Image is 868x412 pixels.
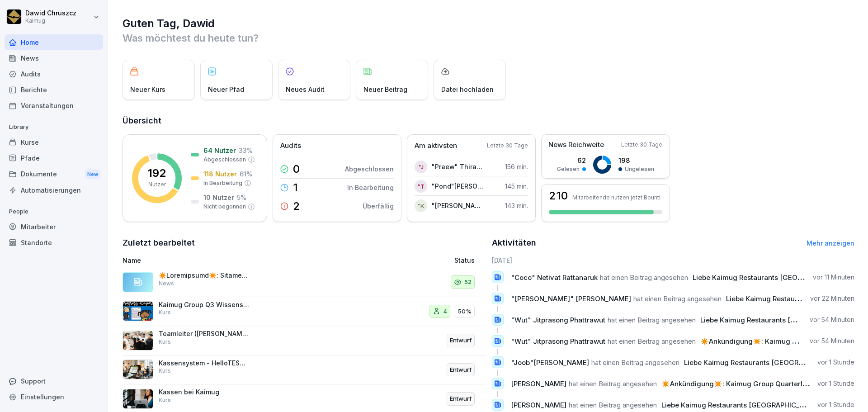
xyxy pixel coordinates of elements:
p: 4 [443,307,447,316]
p: Kurs [159,367,171,375]
div: "J [415,161,427,173]
p: Kurs [159,396,171,404]
p: Status [454,256,475,265]
p: "[PERSON_NAME] [432,201,484,210]
a: Automatisierungen [5,182,103,198]
p: Kassen bei Kaimug [159,388,249,396]
p: Letzte 30 Tage [621,141,662,149]
a: Berichte [5,82,103,98]
p: Neuer Pfad [208,85,244,94]
p: Name [123,256,350,265]
a: Kurse [5,134,103,150]
h2: Übersicht [123,114,854,127]
p: Mitarbeitende nutzen jetzt Bounti [572,194,660,201]
p: Nicht begonnen [203,203,246,211]
p: Neuer Beitrag [363,85,407,94]
span: [PERSON_NAME] [511,401,566,409]
p: 0 [293,164,300,175]
p: Kaimug [25,18,76,24]
p: Entwurf [450,365,472,374]
span: "Wut" Jitprasong Phattrawut [511,337,605,346]
a: Mehr anzeigen [807,239,854,247]
p: In Bearbeitung [203,179,242,187]
a: Mitarbeiter [5,219,103,235]
p: Ungelesen [625,165,654,173]
p: Kaimug Group Q3 Wissens-Check [159,301,249,309]
a: News [5,50,103,66]
p: "Praew" Thirakarn Jumpadang [432,162,484,171]
img: e5wlzal6fzyyu8pkl39fd17k.png [123,301,153,321]
p: 2 [293,201,300,212]
p: Kurs [159,308,171,317]
p: vor 54 Minuten [810,315,854,324]
p: Kurs [159,338,171,346]
p: 61 % [240,169,252,179]
p: 50% [458,307,472,316]
p: News [159,279,174,288]
a: Einstellungen [5,389,103,405]
p: People [5,204,103,219]
div: New [85,169,100,180]
p: vor 54 Minuten [810,336,854,346]
p: vor 1 Stunde [817,400,854,409]
div: Standorte [5,235,103,251]
p: Gelesen [557,165,580,173]
p: vor 22 Minuten [810,294,854,303]
span: hat einen Beitrag angesehen [600,273,688,282]
h2: Zuletzt bearbeitet [123,237,486,249]
a: Teamleiter ([PERSON_NAME])KursEntwurf [123,326,486,355]
p: 1 [293,182,298,193]
div: "K [415,199,427,212]
p: Nutzer [148,180,166,189]
p: Abgeschlossen [345,164,394,174]
a: Pfade [5,150,103,166]
p: 145 min. [505,181,528,191]
a: Kassensystem - HelloTESS ([PERSON_NAME])KursEntwurf [123,355,486,385]
div: Veranstaltungen [5,98,103,114]
div: "T [415,180,427,193]
p: 10 Nutzer [203,193,234,202]
p: 118 Nutzer [203,169,237,179]
p: 192 [148,168,166,179]
p: News Reichweite [548,140,604,150]
div: Support [5,373,103,389]
p: Dawid Chruszcz [25,9,76,17]
p: vor 1 Stunde [817,358,854,367]
p: Kassensystem - HelloTESS ([PERSON_NAME]) [159,359,249,367]
a: Kaimug Group Q3 Wissens-CheckKurs450% [123,297,486,327]
p: vor 11 Minuten [813,273,854,282]
p: Am aktivsten [415,141,457,151]
img: dl77onhohrz39aq74lwupjv4.png [123,389,153,409]
span: "[PERSON_NAME]" [PERSON_NAME] [511,294,631,303]
h6: [DATE] [492,256,855,265]
a: Home [5,34,103,50]
h2: Aktivitäten [492,237,536,249]
span: hat einen Beitrag angesehen [569,379,657,388]
p: 5 % [237,193,246,202]
a: DokumenteNew [5,166,103,183]
span: hat einen Beitrag angesehen [608,316,696,324]
p: Datei hochladen [441,85,494,94]
a: Audits [5,66,103,82]
p: 52 [464,278,472,287]
p: Überfällig [363,201,394,211]
p: Audits [280,141,301,151]
span: [PERSON_NAME] [511,379,566,388]
p: Entwurf [450,336,472,345]
p: Teamleiter ([PERSON_NAME]) [159,330,249,338]
p: vor 1 Stunde [817,379,854,388]
span: "Wut" Jitprasong Phattrawut [511,316,605,324]
img: pytyph5pk76tu4q1kwztnixg.png [123,331,153,350]
p: Was möchtest du heute tun? [123,31,854,45]
p: Neuer Kurs [130,85,165,94]
p: 64 Nutzer [203,146,236,155]
a: ✴️Loremipsumd✴️: Sitame Conse Adipiscin Elitseddo Eiusm - Temp Incid Utlabo etd magnaal enima Min... [123,268,486,297]
p: Abgeschlossen [203,156,246,164]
